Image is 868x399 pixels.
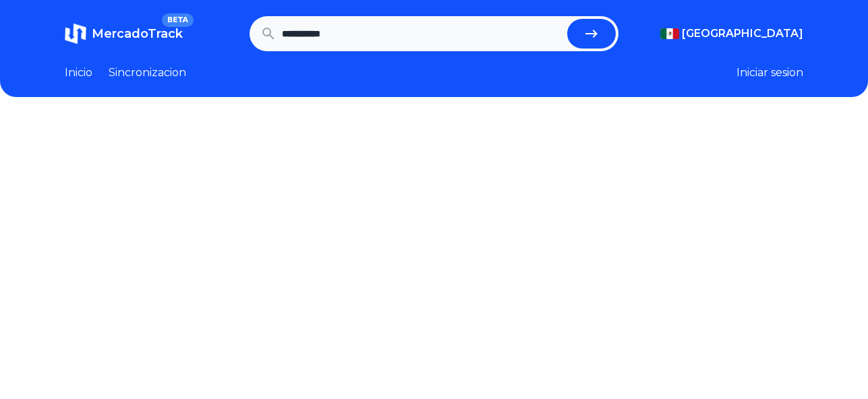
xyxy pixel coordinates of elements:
[109,65,186,81] a: Sincronizacion
[65,65,92,81] a: Inicio
[65,23,183,44] a: MercadoTrackBETA
[162,13,194,27] span: BETA
[682,26,803,42] span: [GEOGRAPHIC_DATA]
[660,26,803,42] button: [GEOGRAPHIC_DATA]
[736,65,803,81] button: Iniciar sesion
[92,26,183,41] span: MercadoTrack
[660,28,679,39] img: Mexico
[65,23,86,44] img: MercadoTrack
